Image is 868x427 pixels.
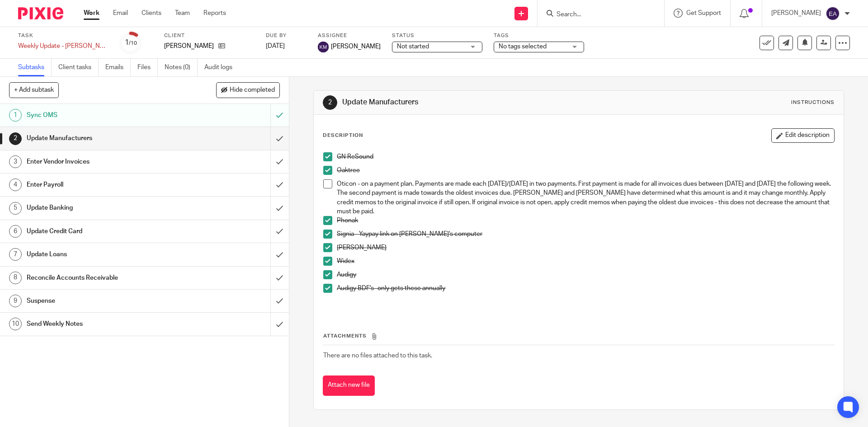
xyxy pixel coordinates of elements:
[9,295,22,307] div: 9
[9,225,22,238] div: 6
[791,99,835,106] div: Instructions
[27,178,183,192] h1: Enter Payroll
[323,132,363,139] p: Description
[18,7,63,19] img: Pixie
[9,318,22,330] div: 10
[18,42,108,51] div: Weekly Update - [PERSON_NAME] 2
[337,216,834,225] p: Phonak
[27,131,183,145] h1: Update Manufacturers
[9,202,22,215] div: 5
[499,43,547,50] span: No tags selected
[266,32,307,39] label: Due by
[113,9,128,18] a: Email
[266,43,285,49] span: [DATE]
[105,59,131,76] a: Emails
[323,333,367,338] span: Attachments
[18,59,52,76] a: Subtasks
[137,59,158,76] a: Files
[392,32,482,39] label: Status
[331,42,381,51] span: [PERSON_NAME]
[203,9,226,18] a: Reports
[58,59,99,76] a: Client tasks
[175,9,190,18] a: Team
[27,248,183,261] h1: Update Loans
[27,225,183,238] h1: Update Credit Card
[27,155,183,169] h1: Enter Vendor Invoices
[27,201,183,215] h1: Update Banking
[125,38,137,48] div: 1
[337,257,834,266] p: Widex
[337,166,834,175] p: Oaktree
[165,59,198,76] a: Notes (0)
[318,42,329,52] img: svg%3E
[84,9,99,18] a: Work
[230,87,275,94] span: Hide completed
[9,178,22,191] div: 4
[9,248,22,261] div: 7
[318,32,381,39] label: Assignee
[323,352,432,359] span: There are no files attached to this task.
[9,132,22,145] div: 2
[204,59,239,76] a: Audit logs
[18,32,108,39] label: Task
[27,271,183,285] h1: Reconcile Accounts Receivable
[18,42,108,51] div: Weekly Update - Fligor 2
[129,41,137,46] small: /10
[494,32,584,39] label: Tags
[9,109,22,122] div: 1
[397,43,429,50] span: Not started
[27,294,183,308] h1: Suspense
[337,270,834,279] p: Audigy
[337,230,834,239] p: Signia - Yaypay link on [PERSON_NAME]'s computer
[9,82,59,98] button: + Add subtask
[323,95,337,110] div: 2
[323,375,375,396] button: Attach new file
[337,284,834,293] p: Audigy BDF's -only gets these annually
[27,108,183,122] h1: Sync OMS
[337,152,834,161] p: GN ReSound
[342,98,598,107] h1: Update Manufacturers
[27,317,183,331] h1: Send Weekly Notes
[216,82,280,98] button: Hide completed
[771,128,835,143] button: Edit description
[556,11,637,19] input: Search
[9,272,22,284] div: 8
[686,10,721,16] span: Get Support
[337,179,834,216] p: Oticon - on a payment plan. Payments are made each [DATE]/[DATE] in two payments. First payment i...
[337,243,834,252] p: [PERSON_NAME]
[9,155,22,168] div: 3
[826,6,840,21] img: svg%3E
[771,9,821,18] p: [PERSON_NAME]
[142,9,161,18] a: Clients
[164,42,214,51] p: [PERSON_NAME]
[164,32,255,39] label: Client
